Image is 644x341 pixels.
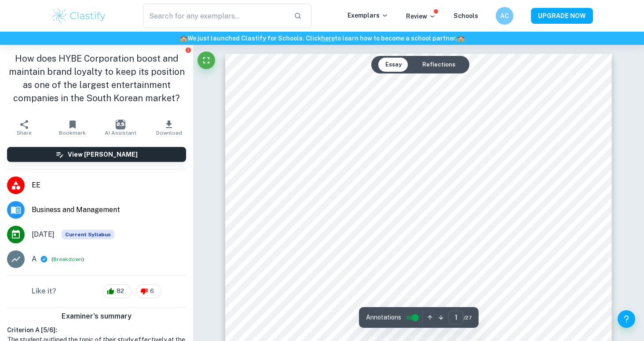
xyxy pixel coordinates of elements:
button: Report issue [185,47,191,53]
p: Review [406,11,436,21]
span: Business and Management [32,205,186,215]
h6: Examiner's summary [4,311,190,322]
input: Search for any exemplars... [143,4,287,28]
h6: Criterion A [ 5 / 6 ]: [7,325,186,335]
span: EE [32,180,186,191]
h1: How does HYBE Corporation boost and maintain brand loyalty to keep its position as one of the lar... [7,52,186,105]
button: Download [145,115,193,140]
span: 🏫 [180,35,187,42]
button: Essay [378,58,409,72]
h6: Like it? [32,286,56,297]
button: Help and Feedback [618,310,635,328]
button: AI Assistant [97,115,145,140]
h6: We just launched Clastify for Schools. Click to learn how to become a school partner. [2,33,642,43]
div: 6 [136,284,161,298]
span: 6 [145,287,159,296]
img: Clastify logo [51,7,107,25]
span: / 27 [464,314,472,322]
p: A [32,254,37,264]
button: Bookmark [48,115,97,140]
span: Share [17,130,32,136]
div: This exemplar is based on the current syllabus. Feel free to refer to it for inspiration/ideas wh... [62,230,114,239]
span: 82 [112,287,129,296]
button: Reflections [415,58,462,72]
span: 🏫 [457,35,465,42]
img: AI Assistant [116,120,125,129]
h6: View [PERSON_NAME] [68,150,138,159]
h6: AC [500,11,510,21]
button: View [PERSON_NAME] [7,147,186,162]
span: Current Syllabus [62,230,114,239]
a: here [321,35,335,42]
button: Breakdown [53,255,82,263]
a: Schools [454,12,478,19]
div: 82 [102,284,132,298]
button: AC [496,7,513,25]
span: Download [156,130,182,136]
p: Exemplars [348,11,388,20]
span: ( ) [51,255,84,264]
span: [DATE] [32,229,55,240]
button: UPGRADE NOW [531,8,593,24]
span: Annotations [366,313,401,322]
span: AI Assistant [105,130,136,136]
button: Fullscreen [198,51,215,69]
span: Bookmark [59,130,86,136]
